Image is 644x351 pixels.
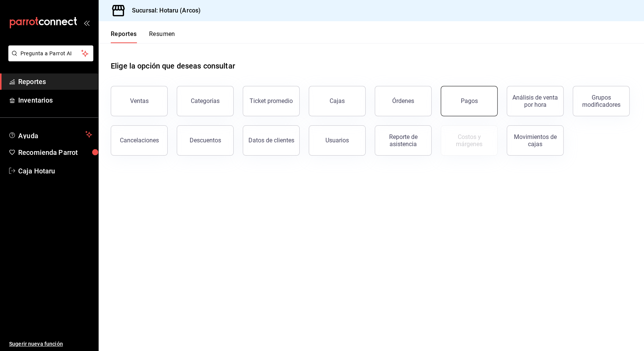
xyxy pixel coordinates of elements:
[578,94,625,108] div: Grupos modificadores
[177,86,234,116] button: Categorías
[111,86,168,116] button: Ventas
[18,166,92,176] span: Caja Hotaru
[250,97,293,105] div: Ticket promedio
[18,95,92,105] span: Inventarios
[111,125,168,156] button: Cancelaciones
[375,125,432,156] button: Reporte de asistencia
[83,20,90,26] button: open_drawer_menu
[243,86,300,116] button: Ticket promedio
[18,147,92,158] span: Recomienda Parrot
[18,130,82,139] span: Ayuda
[177,125,234,156] button: Descuentos
[120,137,159,144] div: Cancelaciones
[243,125,300,156] button: Datos de clientes
[309,125,366,156] button: Usuarios
[9,340,92,348] span: Sugerir nueva función
[111,30,137,43] button: Reportes
[392,97,414,105] div: Órdenes
[309,86,366,116] a: Cajas
[126,6,201,15] h3: Sucursal: Hotaru (Arcos)
[20,50,82,58] span: Pregunta a Parrot AI
[441,86,498,116] button: Pagos
[330,97,345,106] div: Cajas
[5,55,93,63] a: Pregunta a Parrot AI
[111,30,175,43] div: navigation tabs
[375,86,432,116] button: Órdenes
[461,97,478,105] div: Pagos
[380,133,427,148] div: Reporte de asistencia
[446,133,493,148] div: Costos y márgenes
[512,133,559,148] div: Movimientos de cajas
[512,94,559,108] div: Análisis de venta por hora
[441,125,498,156] button: Contrata inventarios para ver este reporte
[573,86,630,116] button: Grupos modificadores
[507,125,564,156] button: Movimientos de cajas
[8,45,93,61] button: Pregunta a Parrot AI
[190,137,221,144] div: Descuentos
[191,97,220,105] div: Categorías
[248,137,294,144] div: Datos de clientes
[507,86,564,116] button: Análisis de venta por hora
[149,30,175,43] button: Resumen
[130,97,149,105] div: Ventas
[111,60,235,72] h1: Elige la opción que deseas consultar
[18,76,92,87] span: Reportes
[325,137,349,144] div: Usuarios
